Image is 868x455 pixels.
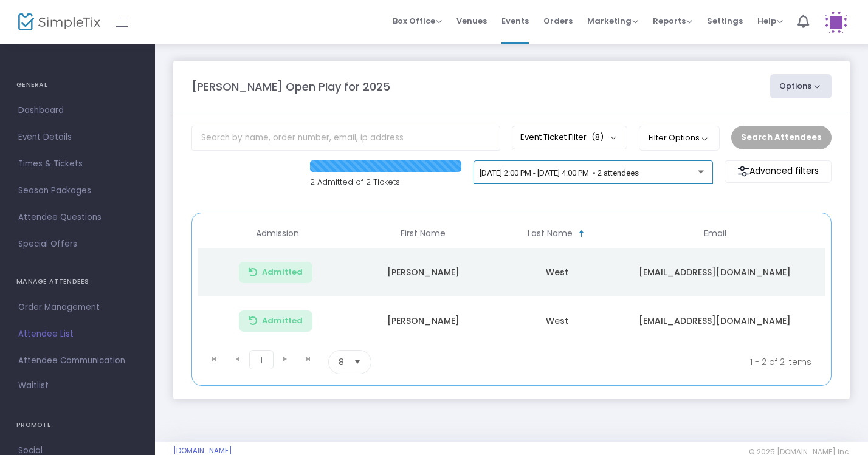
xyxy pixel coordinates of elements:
td: [EMAIL_ADDRESS][DOMAIN_NAME] [624,248,806,296]
kendo-pager-info: 1 - 2 of 2 items [492,350,811,374]
img: filter [737,165,749,177]
span: [DATE] 2:00 PM - [DATE] 4:00 PM • 2 attendees [480,168,639,177]
span: Special Offers [18,236,137,252]
input: Search by name, order number, email, ip address [191,126,500,151]
span: Event Details [18,129,137,145]
span: Season Packages [18,183,137,199]
span: Box Office [393,15,442,27]
span: 8 [339,356,344,368]
button: Options [770,74,832,98]
td: [EMAIL_ADDRESS][DOMAIN_NAME] [624,296,806,345]
span: Times & Tickets [18,156,137,172]
td: West [490,296,624,345]
span: First Name [401,228,446,239]
span: Reports [653,15,692,27]
h4: GENERAL [16,73,139,97]
button: Filter Options [639,126,720,150]
m-button: Advanced filters [725,160,832,183]
span: Last Name [528,228,573,239]
button: Admitted [239,310,312,332]
div: Data table [198,219,825,345]
td: [PERSON_NAME] [356,296,490,345]
span: Attendee List [18,326,137,342]
span: Admission [256,228,299,239]
button: Admitted [239,262,312,283]
span: Order Management [18,299,137,315]
h4: MANAGE ATTENDEES [16,270,139,294]
td: West [490,248,624,296]
span: Admitted [262,267,303,277]
span: (8) [591,132,604,142]
span: Settings [707,5,743,36]
p: 2 Admitted of 2 Tickets [310,176,461,188]
span: Attendee Questions [18,210,137,225]
span: Waitlist [18,380,49,392]
m-panel-title: [PERSON_NAME] Open Play for 2025 [191,78,390,95]
span: Orders [543,5,573,36]
span: Dashboard [18,103,137,118]
span: Page 1 [249,350,274,369]
h4: PROMOTE [16,413,139,437]
span: Attendee Communication [18,353,137,369]
span: Email [704,228,726,239]
span: Admitted [262,316,303,326]
span: Marketing [587,15,638,27]
span: Venues [456,5,487,36]
span: Events [501,5,529,36]
span: Help [757,15,783,27]
button: Event Ticket Filter(8) [512,126,627,149]
button: Select [349,351,366,374]
span: Sortable [577,229,587,239]
td: [PERSON_NAME] [356,248,490,296]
